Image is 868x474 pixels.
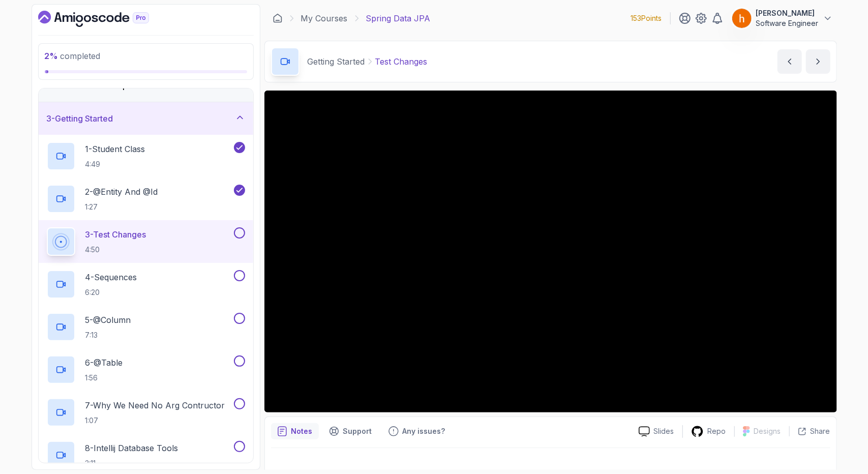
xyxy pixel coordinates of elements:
p: Share [811,426,830,436]
p: 1:07 [85,416,225,426]
a: Dashboard [273,13,283,23]
iframe: 3 - Test Changes [264,91,837,412]
p: 3:11 [85,458,178,468]
p: 1:56 [85,373,123,383]
p: Spring Data JPA [366,12,431,24]
button: 8-Intellij Database Tools3:11 [47,441,245,469]
button: 3-Getting Started [39,102,253,135]
button: notes button [271,423,319,439]
button: Support button [323,423,378,439]
button: user profile image[PERSON_NAME]Software Engineer [732,8,833,28]
p: Notes [291,426,313,436]
p: 4:49 [85,159,145,169]
img: user profile image [732,9,752,28]
a: Slides [631,426,682,437]
p: [PERSON_NAME] [756,8,819,18]
p: 153 Points [631,13,662,23]
p: Designs [754,426,781,436]
p: 5 - @Column [85,314,131,326]
p: 1:27 [85,202,158,212]
button: 5-@Column7:13 [47,313,245,341]
p: 6:20 [85,287,137,298]
p: 4 - Sequences [85,271,137,283]
button: 6-@Table1:56 [47,355,245,384]
p: 7 - Why We Need No Arg Contructor [85,399,225,411]
span: completed [45,51,101,61]
h3: 3 - Getting Started [47,112,113,125]
button: Share [789,426,830,436]
span: 2 % [45,51,58,61]
p: 6 - @Table [85,357,123,369]
a: Dashboard [38,11,172,27]
p: Support [343,426,372,436]
button: previous content [777,49,802,74]
button: 4-Sequences6:20 [47,270,245,299]
p: 4:50 [85,245,146,255]
p: 2 - @Entity And @Id [85,186,158,198]
p: Software Engineer [756,18,819,28]
a: Repo [683,425,734,438]
button: 3-Test Changes4:50 [47,227,245,256]
p: Getting Started [308,55,365,68]
button: Feedback button [382,423,452,439]
p: Any issues? [403,426,445,436]
p: 8 - Intellij Database Tools [85,442,178,454]
button: 1-Student Class4:49 [47,142,245,170]
p: Repo [708,426,726,436]
p: Test Changes [375,55,428,68]
button: 7-Why We Need No Arg Contructor1:07 [47,398,245,427]
p: 7:13 [85,330,131,340]
p: 3 - Test Changes [85,228,146,241]
p: Slides [654,426,674,436]
a: My Courses [301,12,348,24]
button: 2-@Entity And @Id1:27 [47,185,245,213]
p: 1 - Student Class [85,143,145,155]
button: next content [806,49,830,74]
